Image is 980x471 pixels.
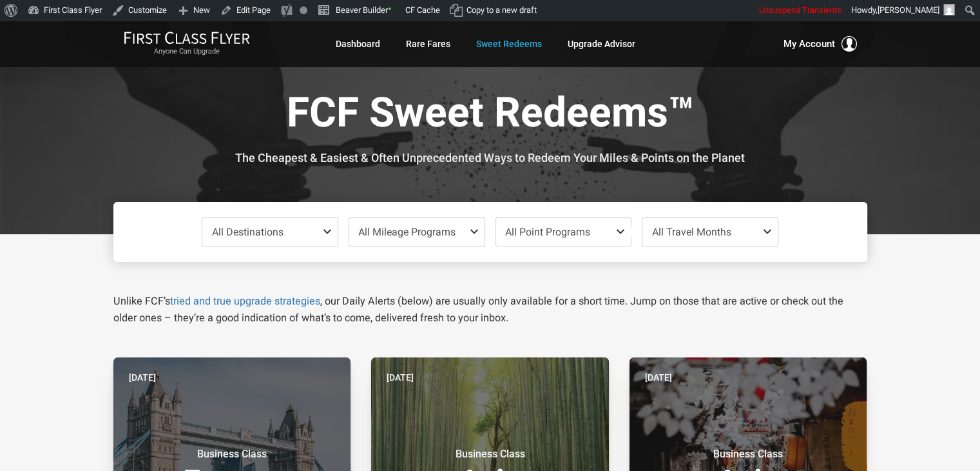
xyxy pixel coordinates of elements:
h1: FCF Sweet Redeems™ [123,90,858,140]
span: [PERSON_NAME] [878,5,939,15]
a: Upgrade Advisor [568,32,635,55]
span: All Travel Months [651,226,731,238]
span: All Destinations [212,226,283,238]
span: My Account [783,36,835,52]
a: First Class FlyerAnyone Can Upgrade [124,31,250,57]
a: Rare Fares [406,32,450,55]
small: Business Class [668,448,829,461]
small: Business Class [151,448,312,461]
time: [DATE] [129,370,156,385]
small: Anyone Can Upgrade [124,47,250,56]
span: All Point Programs [505,226,590,238]
small: Business Class [409,448,570,461]
button: My Account [783,36,857,52]
a: tried and true upgrade strategies [170,295,320,307]
img: First Class Flyer [124,31,250,45]
p: Unlike FCF’s , our Daily Alerts (below) are usually only available for a short time. Jump on thos... [113,293,867,326]
a: Sweet Redeems [476,32,542,55]
span: Unsuspend Transients [759,5,841,15]
span: All Mileage Programs [358,226,456,238]
time: [DATE] [387,370,414,385]
a: Dashboard [336,32,380,55]
span: • [388,2,392,15]
time: [DATE] [645,370,672,385]
h3: The Cheapest & Easiest & Often Unprecedented Ways to Redeem Your Miles & Points on the Planet [123,152,858,165]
